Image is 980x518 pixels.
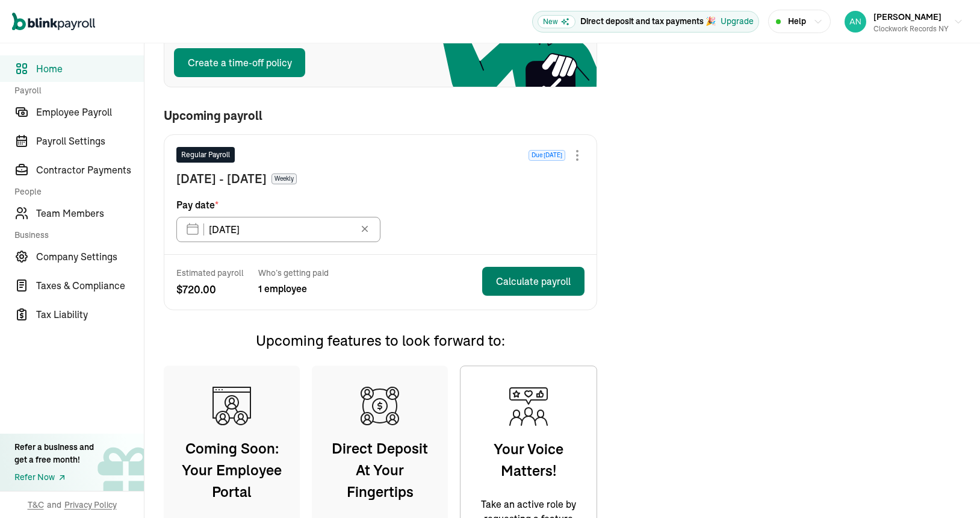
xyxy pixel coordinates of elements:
[36,206,144,220] span: Team Members
[474,438,583,481] span: Your Voice Matters!
[12,4,95,39] nav: Global
[482,267,585,296] button: Calculate payroll
[14,84,137,96] span: Payroll
[326,437,434,502] span: Direct Deposit At Your Fingertips
[28,499,44,511] span: T&C
[840,7,968,37] button: [PERSON_NAME]Clockwork Records NY
[529,150,565,161] span: Due [DATE]
[36,249,144,264] span: Company Settings
[14,441,94,466] div: Refer a business and get a free month!
[181,149,230,160] span: Regular Payroll
[36,307,144,322] span: Tax Liability
[176,198,219,212] span: Pay date
[36,61,144,76] span: Home
[258,267,329,279] span: Who’s getting paid
[174,48,305,77] button: Create a time-off policy
[36,105,144,119] span: Employee Payroll
[538,15,575,28] span: New
[258,281,329,296] span: 1 employee
[164,109,262,122] span: Upcoming payroll
[176,170,267,188] span: [DATE] - [DATE]
[721,15,754,28] button: Upgrade
[64,499,117,511] span: Privacy Policy
[14,186,137,198] span: People
[768,10,831,33] button: Help
[873,23,949,34] div: Clockwork Records NY
[256,331,505,349] span: Upcoming features to look forward to:
[788,15,806,28] span: Help
[176,217,380,242] input: XX/XX/XX
[14,229,137,241] span: Business
[271,173,297,184] span: Weekly
[36,278,144,293] span: Taxes & Compliance
[36,134,144,148] span: Payroll Settings
[176,267,244,279] span: Estimated payroll
[873,11,941,22] span: [PERSON_NAME]
[36,163,144,177] span: Contractor Payments
[178,437,286,502] span: Coming Soon: Your Employee Portal
[14,471,94,484] a: Refer Now
[176,281,244,298] span: $ 720.00
[580,15,716,28] p: Direct deposit and tax payments 🎉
